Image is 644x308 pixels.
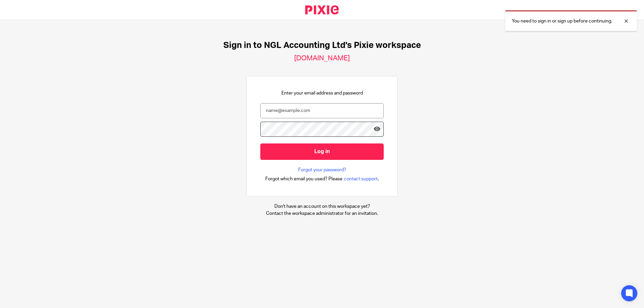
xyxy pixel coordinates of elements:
span: contact support [344,176,378,182]
h2: [DOMAIN_NAME] [294,54,350,63]
p: You need to sign in or sign up before continuing. [512,18,612,24]
p: Contact the workspace administrator for an invitation. [266,210,378,217]
div: . [265,175,379,183]
input: Log in [260,143,384,160]
span: Forgot which email you used? Please [265,176,342,182]
p: Don't have an account on this workspace yet? [266,203,378,210]
p: Enter your email address and password [281,90,363,97]
input: name@example.com [260,103,384,118]
a: Forgot your password? [298,167,346,173]
h1: Sign in to NGL Accounting Ltd's Pixie workspace [223,40,421,51]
